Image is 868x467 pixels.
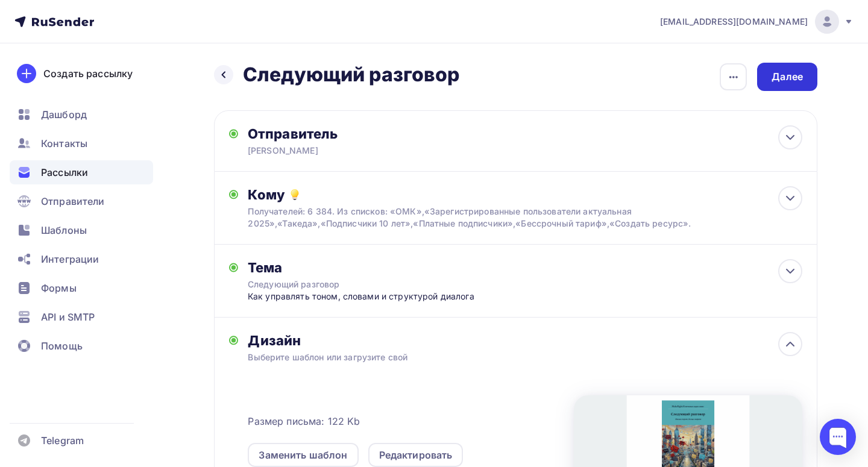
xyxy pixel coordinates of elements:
h2: Следующий разговор [243,63,460,87]
div: Тема [248,259,486,276]
a: Отправители [10,189,153,213]
a: Дашборд [10,102,153,127]
div: Далее [772,70,803,84]
span: Рассылки [41,165,88,180]
a: Шаблоны [10,218,153,242]
div: Заменить шаблон [259,448,347,462]
div: [PERSON_NAME] [248,145,483,157]
span: Telegram [41,433,84,448]
div: Отправитель [248,125,509,142]
a: Рассылки [10,160,153,184]
span: Помощь [41,339,83,353]
span: API и SMTP [41,310,95,324]
div: Получателей: 6 384. Из списков: «ОМК»,«Зарегистрированные пользователи актуальная 2025»,«Такеда»,... [248,205,747,230]
span: Шаблоны [41,223,87,237]
a: Контакты [10,131,153,155]
span: Формы [41,281,77,295]
div: Как управлять тоном, словами и структурой диалога [248,290,486,302]
a: [EMAIL_ADDRESS][DOMAIN_NAME] [660,10,854,34]
span: Отправители [41,194,105,208]
span: Интеграции [41,252,99,266]
span: Контакты [41,136,87,151]
span: Дашборд [41,107,87,122]
div: Кому [248,186,802,203]
div: Создать рассылку [43,66,133,81]
span: Размер письма: 122 Kb [248,414,360,428]
a: Формы [10,276,153,300]
div: Дизайн [248,332,802,349]
span: [EMAIL_ADDRESS][DOMAIN_NAME] [660,16,808,28]
div: Следующий разговор [248,278,462,290]
div: Редактировать [379,448,453,462]
div: Выберите шаблон или загрузите свой [248,351,747,363]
